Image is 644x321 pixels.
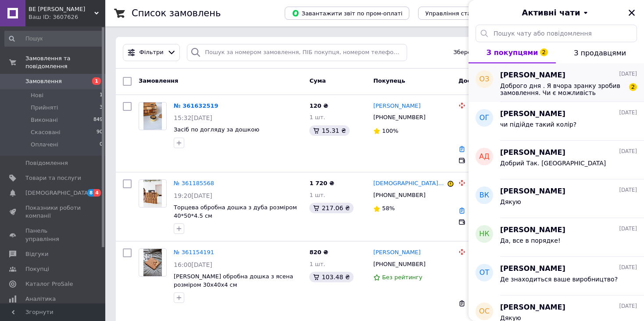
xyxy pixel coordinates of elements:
span: Дякую [500,198,521,205]
span: 8 [87,189,94,197]
span: Аналітика [25,295,56,303]
button: З продавцями [556,42,644,63]
a: Фото товару [139,248,167,277]
span: [DATE] [619,148,637,155]
span: Показники роботи компанії [25,204,81,220]
span: Доставка та оплата [458,77,523,84]
a: Торцева обробна дошка з дуба розміром 40*50*4.5 см [174,204,297,219]
span: Збережені фільтри: [453,48,513,57]
button: З покупцями2 [469,42,556,63]
div: [PHONE_NUMBER] [372,112,427,123]
span: 820 ₴ [309,249,328,255]
span: Да, все в порядке! [500,237,561,244]
span: 3 [100,104,103,112]
button: АД[PERSON_NAME][DATE]Добрий Так. [GEOGRAPHIC_DATA] [469,141,644,179]
span: Покупець [373,77,405,84]
span: [DATE] [619,70,637,78]
span: З покупцями [487,48,538,57]
a: [PERSON_NAME] [373,248,421,257]
a: Фото товару [139,179,167,208]
span: 58% [382,205,395,212]
span: 0 [100,141,103,149]
a: № 361632519 [174,102,218,109]
span: Прийняті [31,104,58,112]
span: 2 [540,48,548,56]
span: 1 [92,77,101,85]
span: [DATE] [619,186,637,194]
a: [PERSON_NAME] [373,102,421,110]
img: Фото товару [143,102,162,130]
span: Панель управління [25,227,81,243]
span: Де знаходиться ваше виробництво? [500,276,618,283]
span: 1 [100,91,103,99]
button: ВК[PERSON_NAME][DATE]Дякую [469,179,644,218]
span: [PERSON_NAME] [500,186,565,197]
span: 100% [382,128,398,134]
input: Пошук [4,31,104,47]
a: № 361154191 [174,249,214,255]
div: [PHONE_NUMBER] [372,259,427,270]
span: 120 ₴ [309,102,328,109]
span: [PERSON_NAME] обробна дошка з ясена розміром 30х40х4 см [174,273,293,288]
span: Cума [309,77,326,84]
span: 15:32[DATE] [174,114,212,121]
span: [PERSON_NAME] [500,70,565,80]
span: Повідомлення [25,159,68,167]
span: Виконані [31,116,58,124]
img: Фото товару [143,249,162,276]
span: Замовлення [139,77,178,84]
span: ОЗ [479,74,490,84]
span: Активні чати [522,7,580,18]
span: 19:20[DATE] [174,192,212,199]
span: НК [479,229,489,239]
span: Управління статусами [425,10,492,17]
span: [DEMOGRAPHIC_DATA] [25,189,90,197]
span: [PERSON_NAME] [500,225,565,235]
span: Нові [31,91,43,99]
span: 2 [629,83,637,91]
span: 1 шт. [309,192,325,198]
span: Замовлення та повідомлення [25,55,105,70]
span: 1 шт. [309,261,325,267]
span: Відгуки [25,250,48,258]
button: Закрити [626,7,637,18]
input: Пошук за номером замовлення, ПІБ покупця, номером телефону, Email, номером накладної [187,44,407,61]
a: № 361185568 [174,180,214,186]
span: ОГ [479,113,489,123]
a: Засіб по догляду за дошкою [174,126,259,133]
span: Покупці [25,265,49,273]
div: 103.48 ₴ [309,272,353,282]
span: Завантажити звіт по пром-оплаті [292,9,402,17]
span: Замовлення [25,77,62,85]
span: [DATE] [619,264,637,271]
span: 1 шт. [309,114,325,120]
span: 90 [97,128,103,136]
span: [PERSON_NAME] [500,148,565,158]
a: Фото товару [139,102,167,130]
span: Товари та послуги [25,174,81,182]
span: [DATE] [619,303,637,310]
span: [PERSON_NAME] [500,264,565,274]
button: НК[PERSON_NAME][DATE]Да, все в порядке! [469,218,644,257]
a: [DEMOGRAPHIC_DATA][PERSON_NAME] [373,179,445,188]
div: Ваш ID: 3607626 [29,13,105,21]
span: Фільтри [140,48,164,57]
span: [DATE] [619,225,637,233]
span: 4 [94,189,101,197]
span: 849 [93,116,103,124]
span: 1 720 ₴ [309,180,334,186]
button: Управління статусами [418,7,499,20]
div: 217.06 ₴ [309,203,353,213]
button: Активні чати [493,7,619,18]
span: 16:00[DATE] [174,261,212,268]
span: АД [479,152,489,162]
span: Оплачені [31,141,58,149]
span: ВК [479,190,489,201]
div: [PHONE_NUMBER] [372,190,427,201]
button: ОЗ[PERSON_NAME][DATE]Доброго дня . Я вчора зранку зробив замовлення. Чи є можливість виконати , щ... [469,63,644,102]
h1: Список замовлень [132,8,221,18]
span: [PERSON_NAME] [500,303,565,313]
img: Фото товару [143,180,162,207]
